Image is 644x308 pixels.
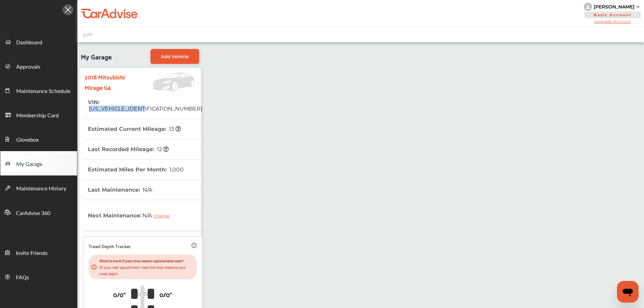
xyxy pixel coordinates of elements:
span: Approvals [16,63,40,71]
a: Dashboard [0,29,77,54]
span: Membership Card [16,111,59,120]
p: 0/0" [160,289,172,300]
span: [US_VEHICLE_IDENTIFICATION_NUMBER] [88,105,202,112]
span: Maintenance Schedule [16,87,70,96]
span: N/A [141,207,174,224]
span: My Garage [81,49,112,64]
span: Glovebox [16,136,39,144]
div: Change [153,213,173,218]
th: Last Maintenance : [88,180,152,200]
th: Next Maintenance : [88,200,174,231]
span: Upgrade Account [584,19,641,24]
p: Want to track if your tires need a replacement soon? [99,257,194,264]
span: Maintenance History [16,184,66,193]
a: Maintenance Schedule [0,78,77,102]
span: Dashboard [16,38,42,47]
span: CarAdvise 360 [16,209,50,218]
th: Last Recorded Mileage : [88,139,169,159]
p: 0/0" [113,289,126,300]
span: 1,000 [168,166,184,173]
a: Maintenance History [0,175,77,200]
p: At your next appointment, have the shop measure your tread depth. [99,264,194,277]
img: Vehicle [131,73,198,91]
iframe: Button to launch messaging window [617,281,639,303]
span: 12 [156,146,169,152]
img: knH8PDtVvWoAbQRylUukY18CTiRevjo20fAtgn5MLBQj4uumYvk2MzTtcAIzfGAtb1XOLVMAvhLuqoNAbL4reqehy0jehNKdM... [584,3,592,11]
a: Add Vehicle [150,49,199,64]
a: Membership Card [0,102,77,127]
span: FAQs [16,273,29,282]
img: Icon.5fd9dcc7.svg [63,4,73,15]
a: My Garage [0,151,77,175]
img: sCxJUJ+qAmfqhQGDUl18vwLg4ZYJ6CxN7XmbOMBAAAAAElFTkSuQmCC [636,6,640,8]
span: N/A [142,187,152,193]
div: [PERSON_NAME] [594,4,635,10]
p: Tread Depth Tracker [89,242,131,250]
a: Glovebox [0,127,77,151]
th: Estimated Miles Per Month : [88,160,184,180]
th: Estimated Current Mileage : [88,119,181,139]
img: placeholder_car.fcab19be.svg [82,30,93,39]
a: Approvals [0,54,77,78]
span: Invite Friends [16,249,48,258]
span: My Garage [16,160,42,169]
strong: 2018 Mitsubishi Mirage G4 [85,71,131,92]
th: VIN : [88,92,202,119]
span: Basic Account [585,11,641,18]
span: Add Vehicle [161,54,189,59]
span: 13 [168,126,181,132]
